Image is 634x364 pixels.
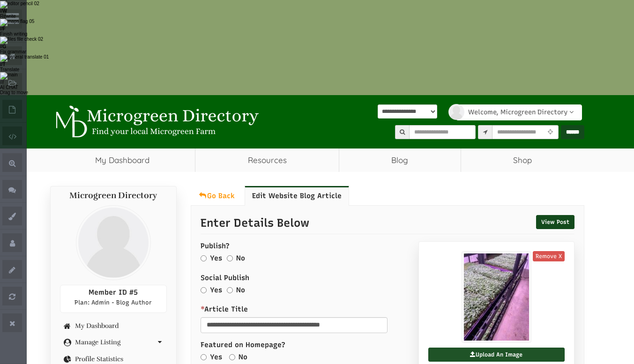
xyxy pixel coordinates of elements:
label: No [236,253,245,263]
input: Yes [201,354,207,360]
a: Shop [461,149,584,172]
h4: Microgreen Directory [60,191,167,201]
a: My Dashboard [50,149,195,172]
input: Yes [201,287,207,293]
input: No [227,287,233,293]
label: No [239,352,247,362]
a: Blog [339,149,461,172]
a: My Dashboard [60,322,167,329]
label: Yes [210,253,222,263]
label: Featured on Homepage? [201,340,574,350]
label: Social Publish [201,273,574,283]
img: Microgreen Directory [50,105,261,138]
i: Use Current Location [545,129,555,135]
a: Go Back [191,186,242,206]
label: Yes [210,352,222,362]
input: No [229,354,235,360]
span: Member ID #5 [89,288,138,297]
div: Powered by [378,104,437,134]
a: Manage Listing [60,339,167,346]
a: Profile Statistics [60,356,167,363]
a: View Post [536,215,574,229]
input: No [227,255,233,261]
label: No [236,285,245,295]
label: Upload An Image [428,348,565,362]
select: Language Translate Widget [378,104,437,119]
label: Yes [210,285,222,295]
label: Article Title [201,305,574,314]
p: Enter Details Below [201,215,574,234]
a: Remove X [533,251,565,261]
a: Resources [195,149,339,172]
a: Edit Website Blog Article [245,186,349,206]
label: Publish? [201,241,574,251]
img: profile profile holder [448,104,464,120]
img: pphoto 460 [462,251,532,343]
span: Plan: Admin - Blog Author [75,299,152,306]
img: profile profile holder [76,205,151,280]
input: Yes [201,255,207,261]
a: Welcome, Microgreen Directory [456,104,582,120]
